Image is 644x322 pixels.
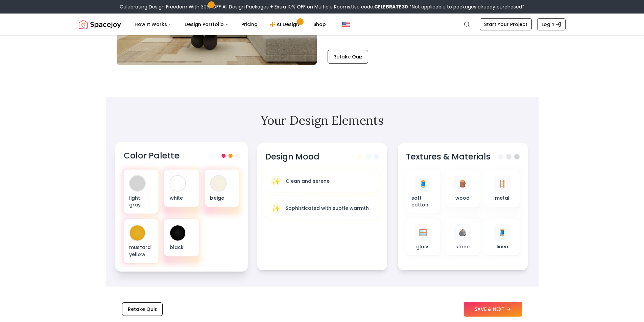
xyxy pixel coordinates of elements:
p: metal [495,195,509,201]
img: United States [342,20,350,28]
p: linen [497,243,508,250]
h2: Your Design Elements [117,114,528,127]
p: beige [210,194,234,201]
h3: Textures & Materials [406,151,491,162]
b: CELEBRATE30 [374,3,408,10]
span: 🪟 [419,228,427,237]
a: Pricing [236,18,263,31]
span: 🪵 [458,179,467,189]
span: *Not applicable to packages already purchased* [408,3,524,10]
p: stone [455,243,470,250]
button: Retake Quiz [328,50,368,64]
button: How It Works [129,18,178,31]
a: Start Your Project [480,18,532,30]
h3: Color Palette [123,150,179,162]
button: Retake Quiz [122,302,163,316]
p: white [169,194,193,201]
p: Clean and serene [286,178,330,184]
a: AI Design [264,18,307,31]
div: Celebrating Design Freedom With 30% OFF All Design Packages + Extra 10% OFF on Multiple Rooms. [120,3,524,10]
span: 🪜 [498,179,506,189]
span: 🪨 [458,228,467,237]
a: Login [537,18,566,30]
a: Shop [308,18,331,31]
p: wood [455,195,470,201]
p: soft cotton [411,195,435,208]
p: light gray [129,194,153,208]
p: glass [416,243,430,250]
h3: Design Mood [265,151,319,162]
p: mustard yellow [129,244,153,258]
p: Sophisticated with subtle warmth [286,205,369,212]
nav: Global [79,14,566,35]
span: Use code: [351,3,408,10]
p: black [169,244,193,251]
a: Spacejoy [79,18,121,31]
span: ✨ [272,203,280,213]
span: 🧵 [419,179,427,189]
span: 🧵 [498,228,506,237]
img: Spacejoy Logo [79,18,121,31]
button: SAVE & NEXT [464,302,522,317]
nav: Main [129,18,331,31]
span: ✨ [272,176,280,186]
button: Design Portfolio [179,18,235,31]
